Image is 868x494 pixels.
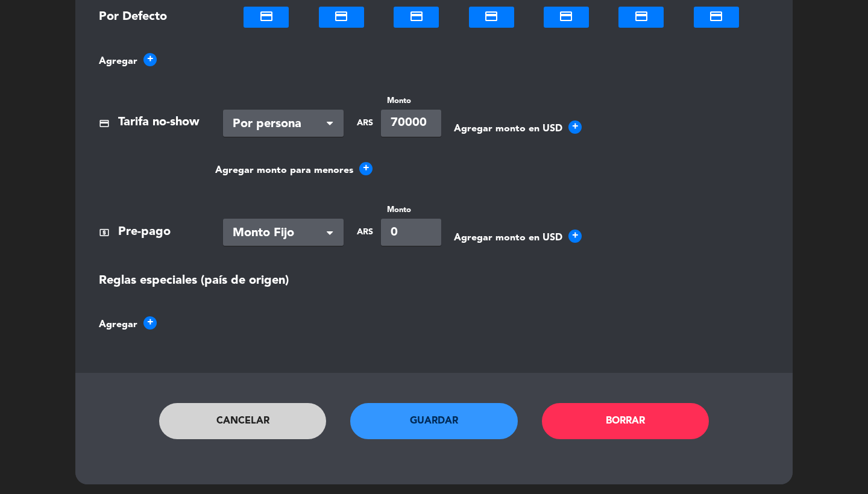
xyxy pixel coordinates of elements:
[233,224,324,243] span: Monto Fijo
[568,120,582,134] span: +
[99,53,157,69] button: Agregar+
[99,118,110,129] span: payment
[357,116,372,130] span: ARS
[159,403,327,439] button: Cancelar
[454,120,582,137] button: Agregar monto en USD+
[143,316,157,330] span: +
[454,230,582,246] button: Agregar monto en USD+
[381,204,441,216] label: Monto
[215,162,373,178] button: Agregar monto para menores+
[359,162,373,175] span: +
[90,7,205,28] div: Por Defecto
[90,271,205,291] div: Reglas especiales (país de origen)
[350,403,518,439] button: Guardar
[118,113,200,133] label: Tarifa no-show
[99,227,110,238] span: local_atm
[357,225,372,239] span: ARS
[118,222,171,242] label: Pre-pago
[143,53,157,66] span: +
[99,316,157,333] button: Agregar+
[233,114,324,134] span: Por persona
[381,95,441,107] label: Monto
[542,403,709,439] button: Borrar
[568,230,582,243] span: +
